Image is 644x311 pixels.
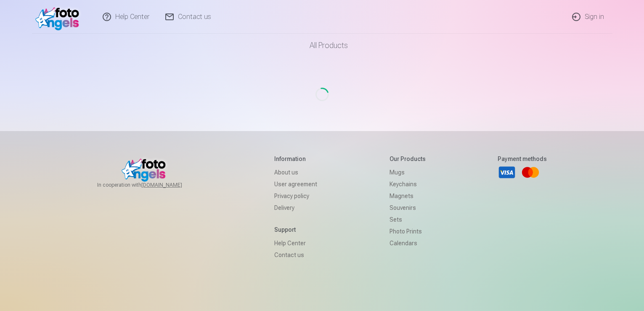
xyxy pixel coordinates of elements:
a: [DOMAIN_NAME] [141,182,202,188]
a: Help Center [274,237,317,249]
a: Sets [390,214,426,225]
img: /v1 [35,3,84,30]
a: All products [286,34,358,57]
h5: Information [274,155,317,163]
h5: Support [274,225,317,234]
a: Keychains [390,178,426,190]
a: Contact us [274,249,317,261]
a: Visa [498,163,516,182]
h5: Our products [390,155,426,163]
a: Photo prints [390,225,426,237]
a: Privacy policy [274,190,317,202]
a: Calendars [390,237,426,249]
a: Mastercard [521,163,540,182]
h5: Payment methods [498,155,547,163]
a: Souvenirs [390,202,426,214]
a: Delivery [274,202,317,214]
a: Mugs [390,166,426,178]
span: In cooperation with [97,182,202,188]
a: About us [274,166,317,178]
a: Magnets [390,190,426,202]
a: User agreement [274,178,317,190]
